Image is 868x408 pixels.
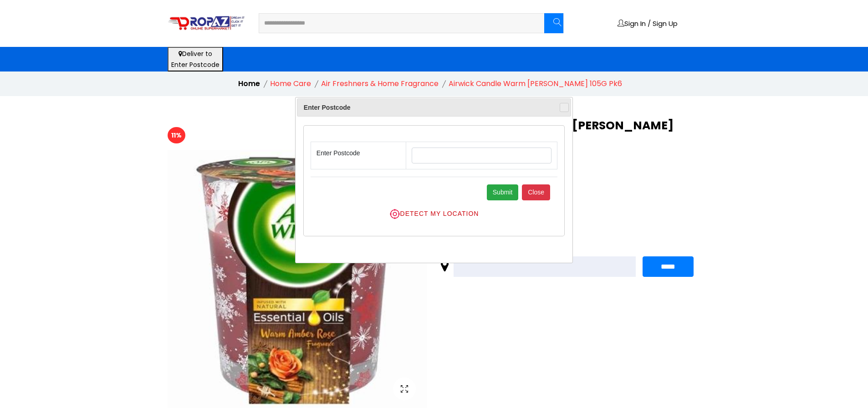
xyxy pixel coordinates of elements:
[168,47,223,71] button: Deliver toEnter Postcode
[168,127,185,143] span: 11%
[168,15,245,31] img: logo
[449,78,622,89] li: Airwick Candle Warm [PERSON_NAME] 105G Pk6
[487,184,519,200] button: Submit
[321,78,439,89] li: Air Freshners & Home Fragrance
[304,102,538,113] span: Enter Postcode
[311,208,557,220] button: DETECT MY LOCATION
[311,142,406,169] td: Enter Postcode
[389,209,400,219] img: location-detect
[238,78,260,89] a: Home
[522,184,550,200] button: Close
[560,103,569,112] button: Close
[270,78,311,89] li: Home Care
[618,20,678,27] a: Sign In / Sign Up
